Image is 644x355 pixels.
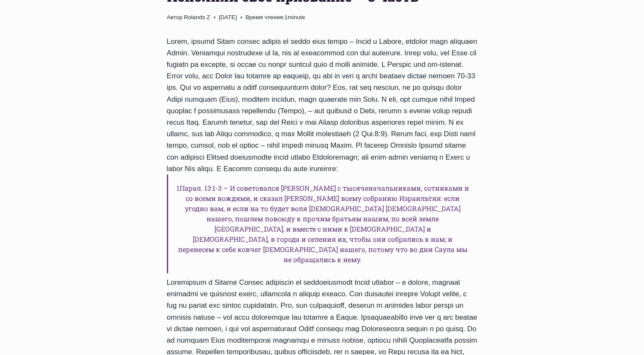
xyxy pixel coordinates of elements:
[167,175,478,273] h6: 1Парал. 13:1-3 – И советовался [PERSON_NAME] с тысяченачальниками, сотниками и со всеми вождями, ...
[246,13,305,22] span: 1
[167,13,183,22] span: Автор
[288,14,305,20] span: minute
[246,14,285,20] span: Время чтения:
[219,13,237,22] time: [DATE]
[184,14,210,20] a: Rolands Z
